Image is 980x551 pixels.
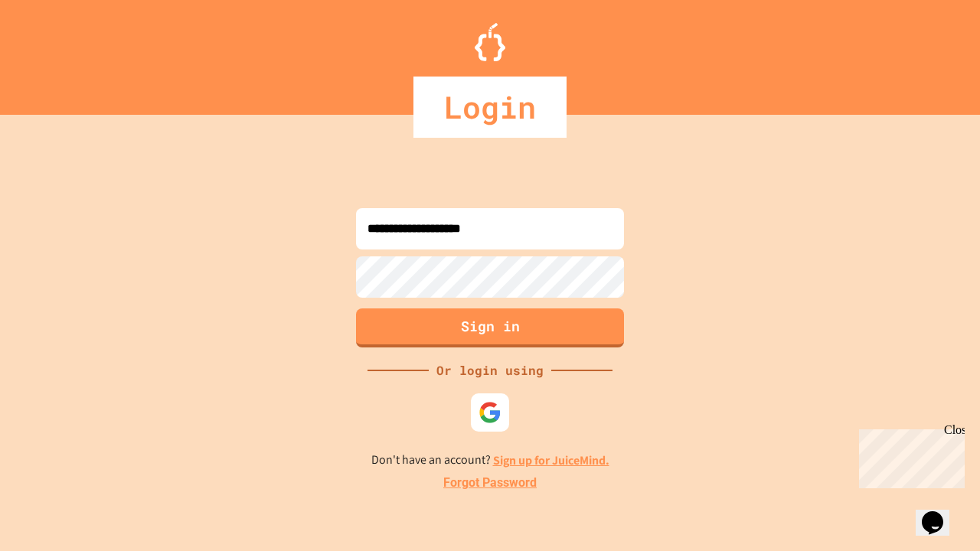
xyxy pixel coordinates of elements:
img: google-icon.svg [479,401,501,424]
div: Chat with us now!Close [6,6,106,97]
div: Login [413,77,567,138]
a: Sign up for JuiceMind. [493,452,609,468]
iframe: chat widget [853,423,965,488]
div: Or login using [429,361,551,380]
p: Don't have an account? [371,451,609,470]
img: Logo.svg [475,23,505,61]
a: Forgot Password [443,474,537,492]
button: Sign in [356,308,624,347]
iframe: chat widget [916,490,965,536]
